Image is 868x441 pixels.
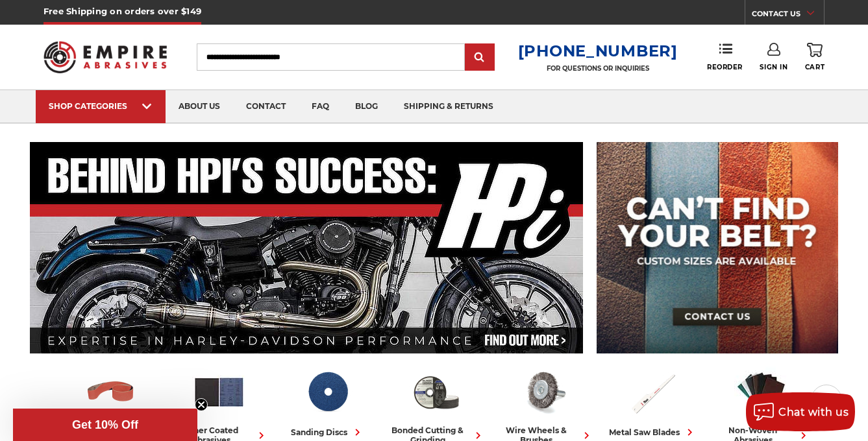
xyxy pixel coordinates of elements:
[72,418,138,431] span: Get 10% Off
[746,392,855,431] button: Chat with us
[342,90,391,123] a: blog
[49,101,153,111] div: SHOP CATEGORIES
[752,6,824,25] a: CONTACT US
[291,425,364,439] div: sanding discs
[778,406,849,418] span: Chat with us
[301,365,354,419] img: Sanding Discs
[707,43,743,71] a: Reorder
[409,365,463,419] img: Bonded Cutting & Grinding
[597,142,838,353] img: promo banner for custom belts.
[279,365,377,439] a: sanding discs
[707,63,743,71] span: Reorder
[517,365,571,419] img: Wire Wheels & Brushes
[30,142,584,353] img: Banner for an interview featuring Horsepower Inc who makes Harley performance upgrades featured o...
[13,409,197,441] div: Get 10% OffClose teaser
[233,90,299,123] a: contact
[62,365,160,439] a: sanding belts
[192,365,246,419] img: Other Coated Abrasives
[84,365,138,419] img: Sanding Belts
[43,33,167,81] img: Empire Abrasives
[734,365,788,419] img: Non-woven Abrasives
[166,90,233,123] a: about us
[760,63,787,71] span: Sign In
[391,90,506,123] a: shipping & returns
[299,90,342,123] a: faq
[518,42,678,60] a: [PHONE_NUMBER]
[805,43,825,71] a: Cart
[518,64,678,73] p: FOR QUESTIONS OR INQUIRIES
[626,365,680,419] img: Metal Saw Blades
[609,425,697,439] div: metal saw blades
[805,63,825,71] span: Cart
[811,385,842,416] button: Next
[195,398,208,411] button: Close teaser
[467,45,493,71] input: Submit
[604,365,702,439] a: metal saw blades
